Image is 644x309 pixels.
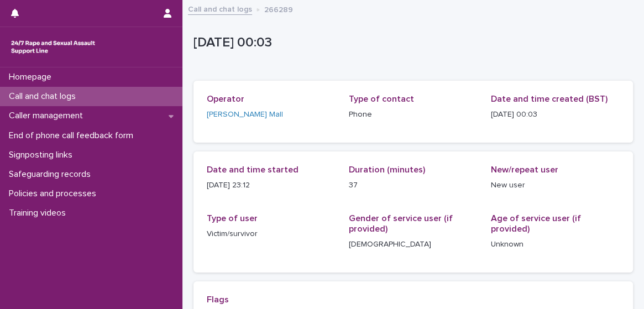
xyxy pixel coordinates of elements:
[349,239,478,250] p: [DEMOGRAPHIC_DATA]
[4,208,75,218] p: Training videos
[349,95,414,103] span: Type of contact
[491,239,620,250] p: Unknown
[207,95,244,103] span: Operator
[9,36,97,58] img: rhQMoQhaT3yELyF149Cw
[207,295,229,304] span: Flags
[4,111,92,121] p: Caller management
[491,95,608,103] span: Date and time created (BST)
[4,150,81,160] p: Signposting links
[349,214,453,233] span: Gender of service user (if provided)
[188,2,252,15] a: Call and chat logs
[491,214,581,233] span: Age of service user (if provided)
[349,180,478,191] p: 37
[491,109,620,121] p: [DATE] 00:03
[207,165,299,174] span: Date and time started
[207,228,336,240] p: Victim/survivor
[349,109,478,121] p: Phone
[4,130,142,141] p: End of phone call feedback form
[264,3,293,15] p: 266289
[193,35,629,51] p: [DATE] 00:03
[207,109,283,121] a: [PERSON_NAME] Mall
[4,91,85,102] p: Call and chat logs
[349,165,425,174] span: Duration (minutes)
[4,188,105,199] p: Policies and processes
[491,180,620,191] p: New user
[207,180,336,191] p: [DATE] 23:12
[4,169,100,180] p: Safeguarding records
[207,214,258,223] span: Type of user
[491,165,558,174] span: New/repeat user
[4,72,60,82] p: Homepage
